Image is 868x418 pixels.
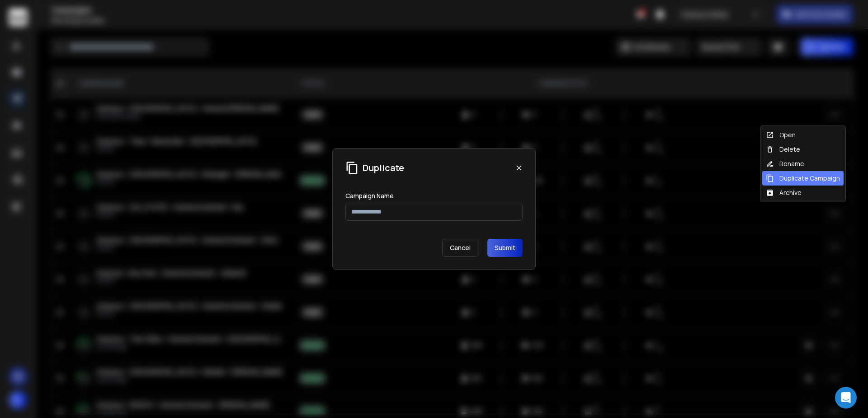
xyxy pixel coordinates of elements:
[766,130,796,139] div: Open
[766,145,800,154] div: Delete
[345,193,394,199] label: Campaign Name
[835,387,857,409] div: Open Intercom Messenger
[363,162,404,174] h1: Duplicate
[766,159,804,168] div: Rename
[766,174,840,183] div: Duplicate Campaign
[766,188,802,197] div: Archive
[487,239,523,257] button: Submit
[442,239,478,257] p: Cancel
